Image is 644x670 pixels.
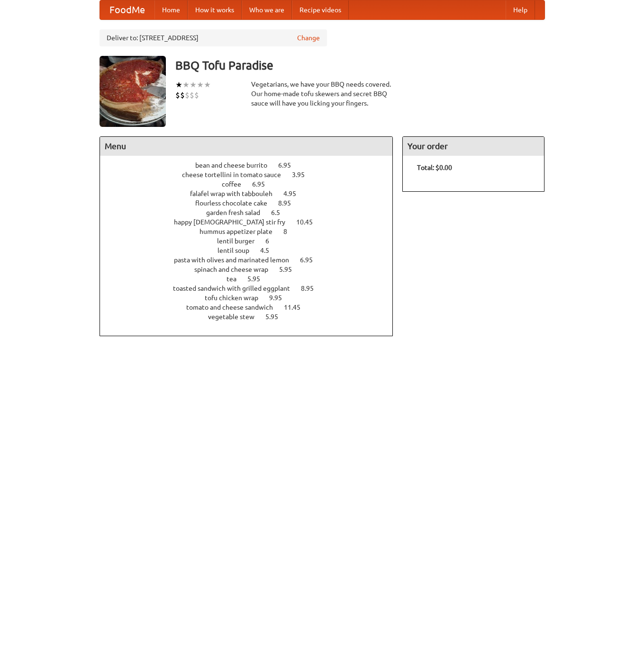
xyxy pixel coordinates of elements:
[218,247,287,254] a: lentil soup 4.5
[197,80,204,90] li: ★
[154,0,188,19] a: Home
[292,0,349,19] a: Recipe videos
[208,313,264,321] span: vegetable stew
[190,190,314,197] a: falafel wrap with tabbouleh 4.95
[185,90,190,100] li: $
[297,33,320,43] a: Change
[195,161,308,169] a: bean and cheese burrito 6.95
[283,228,297,235] span: 8
[174,218,330,226] a: happy [DEMOGRAPHIC_DATA] stir fry 10.45
[186,304,318,311] a: tomato and cheese sandwich 11.45
[182,171,322,179] a: cheese tortellini in tomato sauce 3.95
[195,161,277,169] span: bean and cheese burrito
[194,266,309,273] a: spinach and cheese wrap 5.95
[100,56,166,127] img: angular.jpg
[190,80,197,90] li: ★
[300,256,322,264] span: 6.95
[175,80,182,90] li: ★
[100,0,154,19] a: FoodMe
[186,304,282,311] span: tomato and cheese sandwich
[296,218,322,226] span: 10.45
[205,294,299,302] a: tofu chicken wrap 9.95
[242,0,292,19] a: Who we are
[204,80,211,90] li: ★
[271,209,290,216] span: 6.5
[292,171,314,179] span: 3.95
[506,0,535,19] a: Help
[284,304,310,311] span: 11.45
[222,180,282,188] a: coffee 6.95
[208,313,296,321] a: vegetable stew 5.95
[260,247,279,254] span: 4.5
[301,285,323,292] span: 8.95
[218,247,259,254] span: lentil soup
[217,237,264,245] span: lentil burger
[173,285,331,292] a: toasted sandwich with grilled eggplant 8.95
[247,275,270,283] span: 5.95
[252,180,274,188] span: 6.95
[194,266,278,273] span: spinach and cheese wrap
[182,80,190,90] li: ★
[283,190,306,197] span: 4.95
[269,294,291,302] span: 9.95
[205,294,268,302] span: tofu chicken wrap
[278,161,300,169] span: 6.95
[190,90,194,100] li: $
[200,228,282,235] span: hummus appetizer plate
[175,56,545,75] h3: BBQ Tofu Paradise
[195,199,277,207] span: flourless chocolate cake
[251,80,393,108] div: Vegetarians, we have your BBQ needs covered. Our home-made tofu skewers and secret BBQ sauce will...
[227,275,246,283] span: tea
[200,228,305,235] a: hummus appetizer plate 8
[265,313,288,321] span: 5.95
[174,218,295,226] span: happy [DEMOGRAPHIC_DATA] stir fry
[100,29,327,46] div: Deliver to: [STREET_ADDRESS]
[206,209,298,216] a: garden fresh salad 6.5
[100,137,393,156] h4: Menu
[279,266,301,273] span: 5.95
[194,90,199,100] li: $
[173,285,299,292] span: toasted sandwich with grilled eggplant
[195,199,308,207] a: flourless chocolate cake 8.95
[217,237,287,245] a: lentil burger 6
[265,237,279,245] span: 6
[174,256,299,264] span: pasta with olives and marinated lemon
[180,90,185,100] li: $
[417,164,452,171] b: Total: $0.00
[222,180,251,188] span: coffee
[206,209,270,216] span: garden fresh salad
[403,137,544,156] h4: Your order
[182,171,290,179] span: cheese tortellini in tomato sauce
[174,256,330,264] a: pasta with olives and marinated lemon 6.95
[227,275,278,283] a: tea 5.95
[188,0,242,19] a: How it works
[278,199,300,207] span: 8.95
[190,190,282,197] span: falafel wrap with tabbouleh
[175,90,180,100] li: $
